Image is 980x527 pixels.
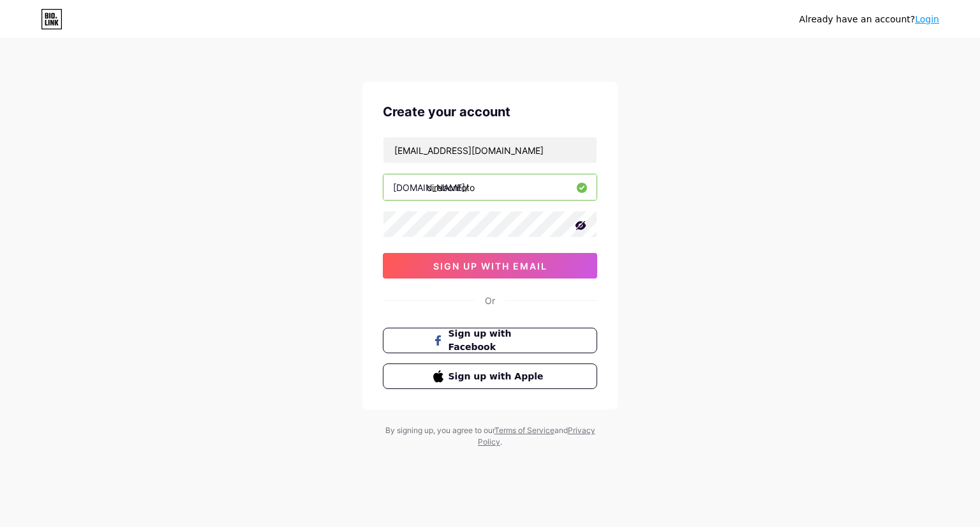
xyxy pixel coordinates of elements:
[383,102,597,121] div: Create your account
[433,261,547,271] span: sign up with email
[383,253,597,279] button: sign up with email
[383,363,597,389] button: Sign up with Apple
[383,328,597,353] button: Sign up with Facebook
[485,294,495,307] div: Or
[393,181,468,194] div: [DOMAIN_NAME]/
[382,425,598,448] div: By signing up, you agree to our and .
[383,174,597,200] input: username
[449,370,547,383] span: Sign up with Apple
[383,137,597,163] input: Email
[494,425,554,435] a: Terms of Service
[799,13,939,26] div: Already have an account?
[449,327,547,354] span: Sign up with Facebook
[915,14,939,24] a: Login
